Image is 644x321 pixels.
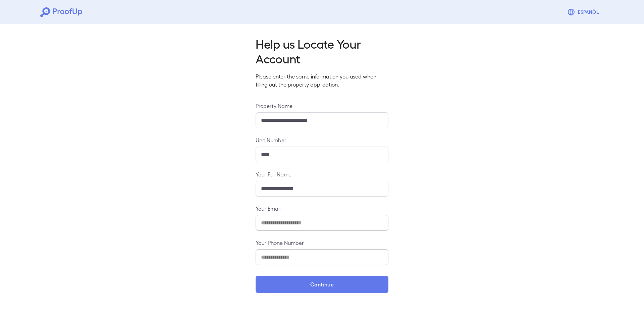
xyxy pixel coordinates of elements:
[256,36,388,66] h2: Help us Locate Your Account
[256,239,388,247] label: Your Phone Number
[256,102,388,110] label: Property Name
[256,72,388,89] p: Please enter the same information you used when filling out the property application.
[256,205,388,212] label: Your Email
[565,5,604,19] button: Espanõl
[256,136,388,144] label: Unit Number
[256,170,388,178] label: Your Full Name
[256,276,388,293] button: Continue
